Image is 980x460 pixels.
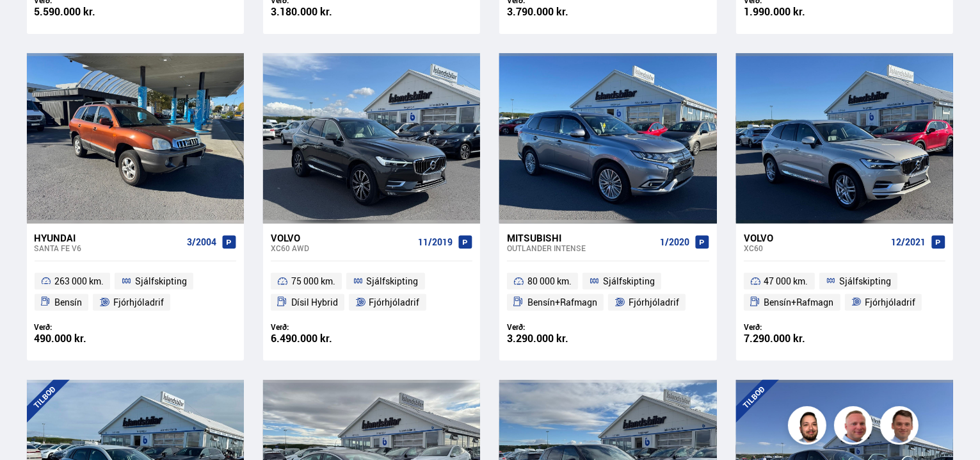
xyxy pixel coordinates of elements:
div: Verð: [744,322,845,332]
div: 490.000 kr. [35,333,136,344]
span: Sjálfskipting [603,274,655,289]
span: 80 000 km. [527,274,572,289]
div: Verð: [35,322,136,332]
a: Mitsubishi Outlander INTENSE 1/2020 80 000 km. Sjálfskipting Bensín+Rafmagn Fjórhjóladrif Verð: 3... [499,224,716,361]
span: Sjálfskipting [367,274,419,289]
div: 7.290.000 kr. [744,333,845,344]
a: Volvo XC60 AWD 11/2019 75 000 km. Sjálfskipting Dísil Hybrid Fjórhjóladrif Verð: 6.490.000 kr. [263,224,480,361]
div: 6.490.000 kr. [271,333,372,344]
span: Sjálfskipting [839,274,891,289]
span: Fjórhjóladrif [629,295,679,310]
div: Outlander INTENSE [507,243,654,252]
span: Sjálfskipting [135,274,187,289]
span: Dísil Hybrid [291,295,338,310]
span: Fjórhjóladrif [369,295,420,310]
div: Santa Fe V6 [35,243,182,252]
img: FbJEzSuNWCJXmdc-.webp [882,408,920,447]
div: Volvo [744,232,886,243]
span: 75 000 km. [291,274,335,289]
div: XC60 AWD [271,243,413,252]
span: Bensín [54,295,82,310]
div: 1.990.000 kr. [744,6,845,17]
span: 47 000 km. [764,274,808,289]
div: 3.790.000 kr. [507,6,608,17]
div: Verð: [507,322,608,332]
a: Hyundai Santa Fe V6 3/2004 263 000 km. Sjálfskipting Bensín Fjórhjóladrif Verð: 490.000 kr. [27,224,244,361]
a: Volvo XC60 12/2021 47 000 km. Sjálfskipting Bensín+Rafmagn Fjórhjóladrif Verð: 7.290.000 kr. [736,224,953,361]
div: Volvo [271,232,413,243]
div: Verð: [271,322,372,332]
span: 1/2020 [660,237,689,247]
img: nhp88E3Fdnt1Opn2.png [790,408,828,447]
div: 3.290.000 kr. [507,333,608,344]
span: 11/2019 [418,237,453,247]
button: Opna LiveChat spjallviðmót [10,5,49,44]
span: 3/2004 [187,237,216,247]
div: XC60 [744,243,886,252]
span: 12/2021 [891,237,926,247]
span: Fjórhjóladrif [113,295,164,310]
span: Bensín+Rafmagn [527,295,597,310]
span: 263 000 km. [54,274,104,289]
div: 3.180.000 kr. [271,6,372,17]
div: 5.590.000 kr. [35,6,136,17]
span: Bensín+Rafmagn [764,295,834,310]
div: Hyundai [35,232,182,243]
span: Fjórhjóladrif [865,295,915,310]
img: siFngHWaQ9KaOqBr.png [836,408,874,447]
div: Mitsubishi [507,232,654,243]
